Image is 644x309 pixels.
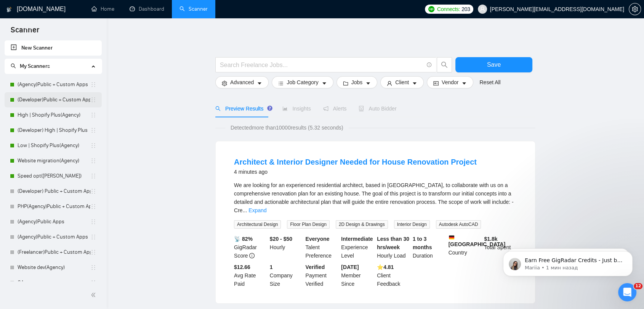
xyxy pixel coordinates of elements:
div: Avg Rate Paid [232,263,268,288]
b: Everyone [306,236,330,242]
a: Architect & Interior Designer Needed for House Renovation Project [234,158,477,166]
span: user [387,80,392,86]
a: (Agency)Public + Custom Apps [18,229,90,245]
span: setting [222,80,227,86]
button: search [437,57,452,72]
span: holder [90,219,96,225]
div: 4 minutes ago [234,167,477,176]
li: Speed opt(Alexey) [5,168,102,184]
a: Reset All [479,78,500,86]
a: searchScanner [179,6,208,12]
span: Insights [282,106,311,112]
li: (Agency)Public + Custom Apps [5,229,102,245]
span: holder [90,173,96,179]
li: (Developer) High | Shopify Plus [5,123,102,138]
span: holder [90,82,96,88]
span: info-circle [427,62,432,67]
b: 1 to 3 months [413,236,432,250]
b: $20 - $50 [270,236,292,242]
b: Less than 30 hrs/week [377,236,409,250]
li: (Agency)Public + Custom Apps [5,77,102,92]
div: Hourly Load [375,235,411,260]
a: setting [629,6,641,12]
a: Website dev(Agency) [18,260,90,275]
span: caret-down [257,80,262,86]
a: dashboardDashboard [130,6,164,12]
b: [GEOGRAPHIC_DATA] [449,235,506,247]
div: Payment Verified [304,263,340,288]
img: 🇩🇪 [449,235,454,240]
span: ... [243,207,247,213]
button: folderJobscaret-down [336,76,378,88]
span: Scanner [5,24,45,40]
span: caret-down [322,80,327,86]
b: Intermediate [341,236,373,242]
img: logo [6,3,12,16]
span: area-chart [282,106,288,111]
span: user [480,6,485,12]
a: Website migration(Agency) [18,153,90,168]
li: QA [5,275,102,290]
a: (Developer) Public + Custom Apps [18,184,90,199]
div: Total Spent [482,235,518,260]
span: bars [278,80,284,86]
span: Interior Design [394,220,430,229]
span: Jobs [351,78,363,86]
div: Tooltip anchor [266,105,273,112]
span: Advanced [230,78,254,86]
span: holder [90,264,96,271]
a: New Scanner [11,40,96,56]
span: holder [90,203,96,210]
span: We are looking for an experienced residential architect, based in [GEOGRAPHIC_DATA], to collabora... [234,182,514,213]
span: robot [359,106,364,111]
span: holder [90,112,96,118]
span: double-left [91,291,98,299]
span: Save [487,60,501,69]
a: (Freelancer)Public + Custom Apps [18,245,90,260]
a: (Agency)Public Apps [18,214,90,229]
span: Auto Bidder [359,106,396,112]
span: idcard [433,80,439,86]
b: 1 [270,264,273,270]
li: New Scanner [5,40,102,56]
div: GigRadar Score [232,235,268,260]
div: Hourly [268,235,304,260]
span: Vendor [442,78,458,86]
a: (Agency)Public + Custom Apps [18,77,90,92]
li: (Developer)Public + Custom Apps [5,92,102,107]
span: Architectural Design [234,220,281,229]
div: Client Feedback [375,263,411,288]
a: Expand [248,207,266,213]
div: Company Size [268,263,304,288]
div: Country [447,235,483,260]
b: $12.66 [234,264,250,270]
span: My Scanners [20,63,50,69]
span: Job Category [287,78,318,86]
span: Detected more than 10000 results (5.32 seconds) [225,123,349,132]
span: holder [90,249,96,255]
li: Low | Shopify Plus(Agency) [5,138,102,153]
span: holder [90,127,96,133]
div: Experience Level [340,235,375,260]
li: (Freelancer)Public + Custom Apps [5,245,102,260]
li: High | Shopify Plus(Agency) [5,107,102,123]
a: PHP(Agency)Public + Custom Apps [18,199,90,214]
b: Verified [306,264,325,270]
a: QA [18,275,90,290]
span: holder [90,234,96,240]
span: search [437,61,452,68]
div: Talent Preference [304,235,340,260]
div: We are looking for an experienced residential architect, based in Europe, to collaborate with us ... [234,181,517,215]
button: settingAdvancedcaret-down [215,76,269,88]
span: caret-down [365,80,371,86]
a: High | Shopify Plus(Agency) [18,107,90,123]
span: Autodesk AutoCAD [436,220,481,229]
li: PHP(Agency)Public + Custom Apps [5,199,102,214]
span: holder [90,142,96,149]
span: Client [395,78,409,86]
div: Duration [411,235,447,260]
span: 2D Design & Drawings [336,220,388,229]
